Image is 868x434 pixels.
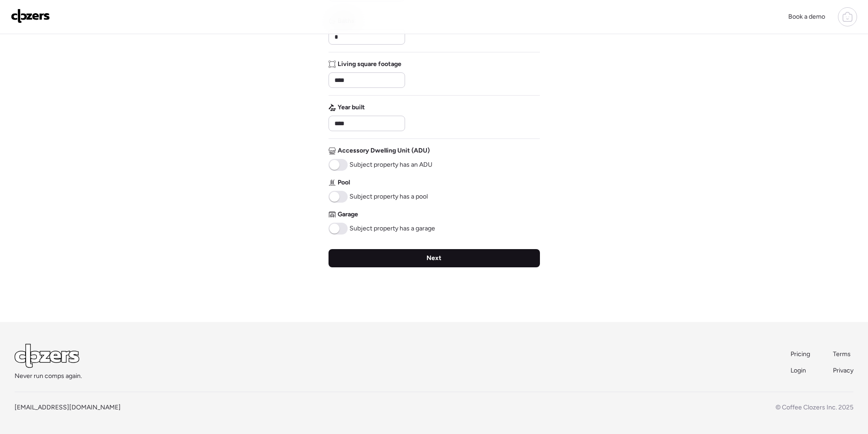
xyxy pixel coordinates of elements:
span: Subject property has a pool [349,192,428,201]
a: [EMAIL_ADDRESS][DOMAIN_NAME] [15,403,121,411]
span: Pricing [791,350,810,358]
span: Accessory Dwelling Unit (ADU) [338,146,430,155]
a: Privacy [833,366,853,375]
span: Next [426,254,442,263]
a: Terms [833,350,853,359]
span: Living square footage [338,60,401,69]
span: Year built [338,103,365,112]
span: Garage [338,210,358,219]
a: Login [791,366,811,375]
span: Privacy [833,367,853,374]
span: Subject property has an ADU [349,160,432,169]
span: Terms [833,350,851,358]
img: Logo [11,9,50,23]
span: © Coffee Clozers Inc. 2025 [776,403,853,411]
span: Login [791,367,806,374]
img: Logo Light [15,344,79,368]
a: Pricing [791,350,811,359]
span: Book a demo [788,13,825,20]
span: Never run comps again. [15,372,82,381]
span: Pool [338,178,350,187]
span: Subject property has a garage [349,224,435,233]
